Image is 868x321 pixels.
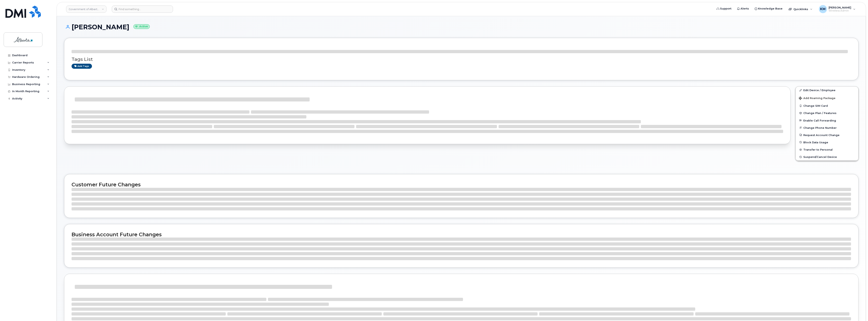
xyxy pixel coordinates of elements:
[64,23,859,31] h1: [PERSON_NAME]
[796,117,858,124] button: Enable Call Forwarding
[72,57,851,62] h3: Tags List
[72,182,851,188] h2: Customer Future Changes
[796,146,858,153] button: Transfer to Personal
[803,112,836,115] span: Change Plan / Features
[796,94,858,102] button: Add Roaming Package
[803,155,837,158] span: Suspend/Cancel Device
[796,153,858,160] button: Suspend/Cancel Device
[796,131,858,139] button: Request Account Change
[796,139,858,146] button: Block Data Usage
[133,24,150,29] small: Active
[799,97,835,100] span: Add Roaming Package
[803,119,836,122] span: Enable Call Forwarding
[72,231,851,238] h2: Business Account Future Changes
[796,109,858,117] button: Change Plan / Features
[72,64,92,69] a: Add tags
[796,102,858,109] button: Change SIM Card
[796,87,858,94] a: Edit Device / Employee
[796,124,858,131] button: Change Phone Number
